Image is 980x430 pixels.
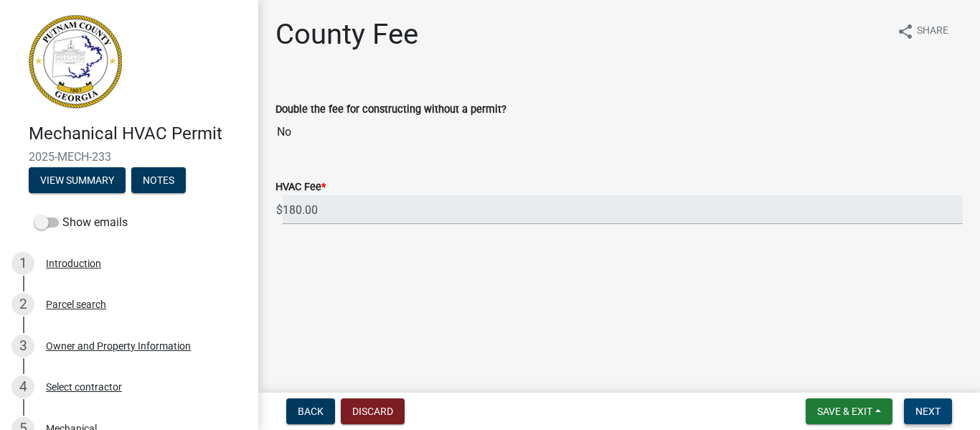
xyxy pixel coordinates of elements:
button: Notes [131,167,186,193]
span: 2025-MECH-233 [29,150,230,164]
button: Save & Exit [806,398,892,424]
img: Putnam County, Georgia [29,15,122,108]
span: $ [275,195,283,225]
div: 1 [11,252,34,275]
div: Introduction [46,258,101,268]
button: Next [904,398,952,424]
button: shareShare [885,17,960,45]
wm-modal-confirm: Summary [29,175,126,187]
span: Share [917,23,948,40]
div: Owner and Property Information [46,341,191,351]
div: Parcel search [46,299,106,309]
span: Next [915,406,941,417]
wm-modal-confirm: Notes [131,175,186,187]
button: View Summary [29,167,126,193]
button: Back [286,398,335,424]
div: 3 [11,335,34,357]
h4: Mechanical HVAC Permit [29,123,247,144]
h1: County Fee [275,17,418,52]
label: HVAC Fee [275,182,326,192]
div: Select contractor [46,382,122,392]
span: Save & Exit [817,406,872,417]
div: 2 [11,293,34,316]
label: Double the fee for constructing without a permit? [275,105,507,115]
div: 4 [11,375,34,398]
button: Discard [341,398,405,424]
i: share [897,23,914,40]
span: Back [298,406,324,417]
label: Show emails [34,214,128,231]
